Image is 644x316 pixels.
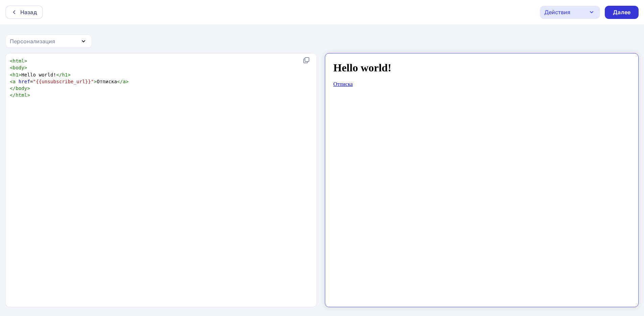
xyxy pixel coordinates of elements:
div: Далее [613,8,630,16]
span: > [24,58,27,64]
span: a [13,79,16,84]
span: > [94,79,97,84]
span: > [24,65,27,70]
div: Действия [544,8,570,16]
span: </ [10,92,16,98]
span: < [10,58,13,64]
span: href [19,79,30,84]
span: h1 [13,72,19,77]
h1: Hello world! [3,3,300,15]
span: < [10,65,13,70]
span: "{{unsubscribe_url}}" [33,79,94,84]
button: Персонализация [5,35,92,48]
span: a [123,79,126,84]
span: </ [117,79,123,84]
span: </ [56,72,62,77]
span: = Отписка [10,79,129,84]
span: h1 [62,72,68,77]
div: Назад [20,8,37,16]
button: Действия [540,6,600,19]
span: Hello world! [10,72,71,77]
span: > [68,72,71,77]
a: Отписка [3,22,22,28]
span: body [16,86,27,91]
span: </ [10,86,16,91]
span: > [126,79,129,84]
span: < [10,72,13,77]
span: < [10,79,13,84]
span: body [13,65,24,70]
span: > [27,86,30,91]
div: Персонализация [10,37,55,45]
span: > [19,72,22,77]
span: html [13,58,24,64]
span: > [27,92,30,98]
span: html [16,92,27,98]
